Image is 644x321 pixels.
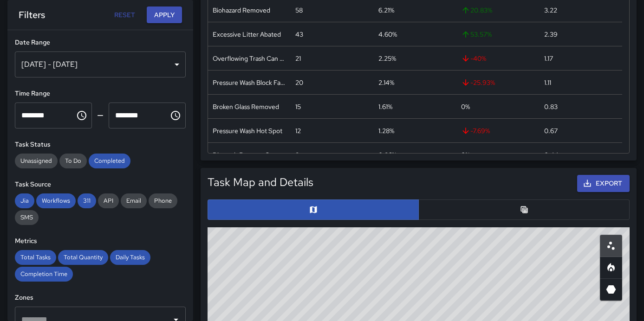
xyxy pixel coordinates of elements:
[15,180,186,190] h6: Task Source
[295,102,301,111] div: 15
[461,6,492,15] span: 20.83 %
[309,205,318,214] svg: Map
[110,6,139,24] button: Reset
[15,270,73,278] span: Completion Time
[72,106,91,125] button: Choose time, selected time is 12:00 AM
[15,210,39,225] div: SMS
[15,250,56,265] div: Total Tasks
[58,250,108,265] div: Total Quantity
[461,150,470,160] span: 0 %
[36,193,76,208] div: Workflows
[544,102,558,111] div: 0.83
[520,205,529,214] svg: Table
[378,6,394,15] div: 6.21%
[110,253,150,261] span: Daily Tasks
[98,193,119,208] div: API
[378,30,397,39] div: 4.60%
[295,30,303,39] div: 43
[577,175,630,192] button: Export
[15,213,39,221] span: SMS
[147,6,182,24] button: Apply
[15,293,186,303] h6: Zones
[15,38,186,48] h6: Date Range
[378,150,397,160] div: 0.86%
[295,54,301,63] div: 21
[378,102,392,111] div: 1.61%
[208,175,313,190] h5: Task Map and Details
[461,30,492,39] span: 53.57 %
[213,102,279,111] div: Broken Glass Removed
[59,154,87,168] div: To Do
[461,102,470,111] span: 0 %
[213,30,281,39] div: Excessive Litter Abated
[149,193,177,208] div: Phone
[89,154,130,168] div: Completed
[121,197,147,205] span: Email
[544,78,551,87] div: 1.11
[295,6,303,15] div: 58
[15,197,34,205] span: Jia
[78,193,96,208] div: 311
[110,250,150,265] div: Daily Tasks
[15,140,186,150] h6: Task Status
[461,126,490,135] span: -7.69 %
[19,7,45,22] h6: Filters
[461,78,495,87] span: -25.93 %
[15,154,58,168] div: Unassigned
[15,89,186,99] h6: Time Range
[15,157,58,165] span: Unassigned
[295,78,303,87] div: 20
[149,197,177,205] span: Phone
[213,6,270,15] div: Biohazard Removed
[166,106,185,125] button: Choose time, selected time is 11:59 PM
[213,150,286,160] div: Dispatch Request Completed
[605,262,617,273] svg: Heatmap
[98,197,119,205] span: API
[600,235,622,257] button: Scatterplot
[15,51,186,77] div: [DATE] - [DATE]
[15,253,56,261] span: Total Tasks
[544,30,558,39] div: 2.39
[605,240,617,251] svg: Scatterplot
[378,126,394,135] div: 1.28%
[544,126,558,135] div: 0.67
[213,78,286,87] div: Pressure Wash Block Face
[418,199,630,220] button: Table
[213,126,282,135] div: Pressure Wash Hot Spot
[15,267,73,282] div: Completion Time
[213,54,286,63] div: Overflowing Trash Can Abated
[59,157,87,165] span: To Do
[89,157,130,165] span: Completed
[36,197,76,205] span: Workflows
[544,150,559,160] div: 0.44
[208,199,419,220] button: Map
[15,236,186,246] h6: Metrics
[605,284,617,295] svg: 3D Heatmap
[295,126,301,135] div: 12
[58,253,108,261] span: Total Quantity
[461,54,486,63] span: -40 %
[378,54,396,63] div: 2.25%
[295,150,299,160] div: 8
[378,78,394,87] div: 2.14%
[78,197,96,205] span: 311
[600,257,622,279] button: Heatmap
[544,54,553,63] div: 1.17
[600,278,622,301] button: 3D Heatmap
[121,193,147,208] div: Email
[544,6,557,15] div: 3.22
[15,193,34,208] div: Jia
